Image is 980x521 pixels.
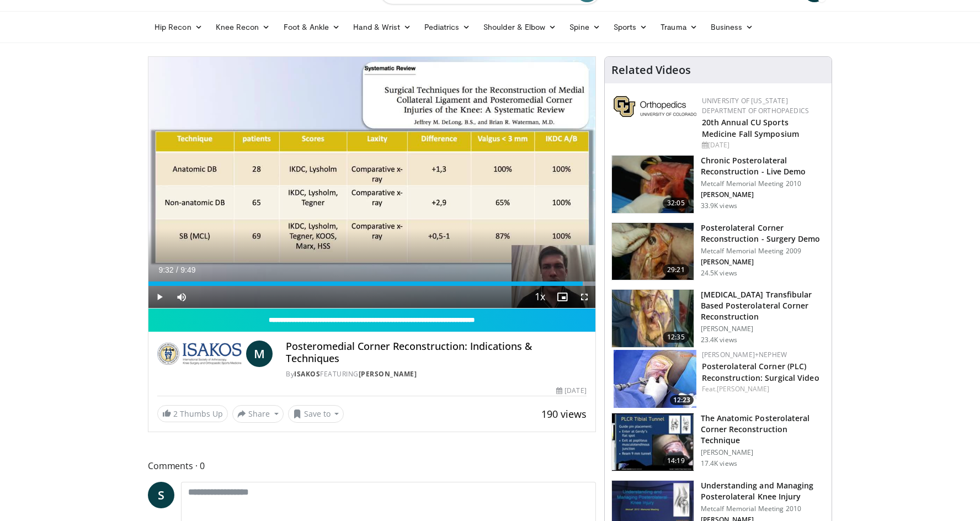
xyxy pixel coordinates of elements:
[148,281,595,286] div: Progress Bar
[148,57,595,309] video-js: Video Player
[611,289,825,348] a: 12:35 [MEDICAL_DATA] Transfibular Based Posterolateral Corner Reconstruction [PERSON_NAME] 23.4K ...
[717,384,769,394] a: [PERSON_NAME]
[701,258,825,267] p: [PERSON_NAME]
[563,16,606,38] a: Spine
[701,413,825,446] h3: The Anatomic Posterolateral Corner Reconstruction Technique
[286,341,586,364] h4: Posteromedial Corner Reconstruction: Indications & Techniques
[611,413,825,471] a: 14:19 The Anatomic Posterolateral Corner Reconstruction Technique [PERSON_NAME] 17.4K views
[148,286,171,308] button: Play
[612,413,694,471] img: 291499_0001_1.png.150x105_q85_crop-smart_upscale.jpg
[173,408,178,419] span: 2
[347,16,418,38] a: Hand & Wrist
[573,286,595,308] button: Fullscreen
[611,222,825,281] a: 29:21 Posterolateral Corner Reconstruction - Surgery Demo Metcalf Memorial Meeting 2009 [PERSON_N...
[701,325,825,333] p: [PERSON_NAME]
[294,369,320,379] a: ISAKOS
[614,96,696,117] img: 355603a8-37da-49b6-856f-e00d7e9307d3.png.150x105_q85_autocrop_double_scale_upscale_version-0.2.png
[663,198,689,209] span: 32:05
[158,265,173,274] span: 9:32
[611,155,825,214] a: 32:05 Chronic Posterolateral Reconstruction - Live Demo Metcalf Memorial Meeting 2010 [PERSON_NAM...
[607,16,654,38] a: Sports
[171,286,193,308] button: Mute
[663,332,689,343] span: 12:35
[702,384,823,394] div: Feat.
[701,222,825,244] h3: Posterolateral Corner Reconstruction - Surgery Demo
[702,140,823,150] div: [DATE]
[614,350,696,408] img: aa71ed70-e7f5-4b18-9de6-7588daab5da2.150x105_q85_crop-smart_upscale.jpg
[232,405,284,423] button: Share
[176,265,178,274] span: /
[701,480,825,502] h3: Understanding and Managing Posterolateral Knee Injury
[288,405,344,423] button: Save to
[477,16,563,38] a: Shoulder & Elbow
[654,16,704,38] a: Trauma
[701,289,825,322] h3: [MEDICAL_DATA] Transfibular Based Posterolateral Corner Reconstruction
[286,369,586,379] div: By FEATURING
[701,459,737,468] p: 17.4K views
[157,405,228,422] a: 2 Thumbs Up
[359,369,417,379] a: [PERSON_NAME]
[663,264,689,275] span: 29:21
[418,16,477,38] a: Pediatrics
[701,190,825,199] p: [PERSON_NAME]
[611,63,691,77] h4: Related Videos
[704,16,760,38] a: Business
[157,341,242,367] img: ISAKOS
[701,269,737,278] p: 24.5K views
[614,350,696,408] a: 12:23
[702,361,819,383] a: Posterolateral Corner (PLC) Reconstruction: Surgical Video
[702,350,787,359] a: [PERSON_NAME]+Nephew
[702,117,799,139] a: 20th Annual CU Sports Medicine Fall Symposium
[702,96,809,115] a: University of [US_STATE] Department of Orthopaedics
[663,455,689,466] span: 14:19
[148,16,209,38] a: Hip Recon
[701,201,737,210] p: 33.9K views
[701,155,825,177] h3: Chronic Posterolateral Reconstruction - Live Demo
[612,223,694,280] img: 672741_3.png.150x105_q85_crop-smart_upscale.jpg
[670,395,694,405] span: 12:23
[209,16,277,38] a: Knee Recon
[246,341,273,367] a: M
[701,448,825,457] p: [PERSON_NAME]
[556,386,586,396] div: [DATE]
[701,179,825,188] p: Metcalf Memorial Meeting 2010
[148,459,596,473] span: Comments 0
[180,265,195,274] span: 9:49
[612,290,694,347] img: Arciero_-_PLC_3.png.150x105_q85_crop-smart_upscale.jpg
[551,286,573,308] button: Enable picture-in-picture mode
[612,156,694,213] img: lap_3.png.150x105_q85_crop-smart_upscale.jpg
[701,504,825,513] p: Metcalf Memorial Meeting 2010
[541,407,587,421] span: 190 views
[277,16,347,38] a: Foot & Ankle
[148,482,174,508] a: S
[529,286,551,308] button: Playback Rate
[701,336,737,344] p: 23.4K views
[701,247,825,256] p: Metcalf Memorial Meeting 2009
